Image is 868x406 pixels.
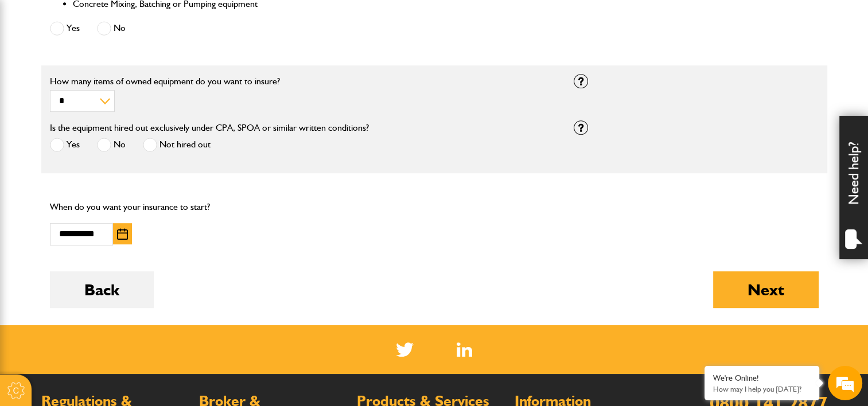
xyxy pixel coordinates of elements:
[143,138,211,152] label: Not hired out
[50,138,80,152] label: Yes
[50,77,556,86] label: How many items of owned equipment do you want to insure?
[60,64,193,79] div: Chat with us now
[50,21,80,36] label: Yes
[50,123,369,132] label: Is the equipment hired out exclusively under CPA, SPOA or similar written conditions?
[50,200,295,214] p: When do you want your insurance to start?
[117,228,128,240] img: Choose date
[50,271,154,308] button: Back
[188,6,216,33] div: Minimize live chat window
[15,106,209,131] input: Enter your last name
[20,64,48,80] img: d_20077148190_company_1631870298795_20077148190
[15,174,209,199] input: Enter your phone number
[713,373,811,383] div: We're Online!
[457,342,472,357] img: Linked In
[15,140,209,165] input: Enter your email address
[97,21,126,36] label: No
[713,385,811,393] p: How may I help you today?
[713,271,819,308] button: Next
[15,208,209,309] textarea: Type your message and hit 'Enter'
[457,342,472,357] a: LinkedIn
[97,138,126,152] label: No
[156,318,208,334] em: Start Chat
[396,342,414,357] img: Twitter
[839,116,868,259] div: Need help?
